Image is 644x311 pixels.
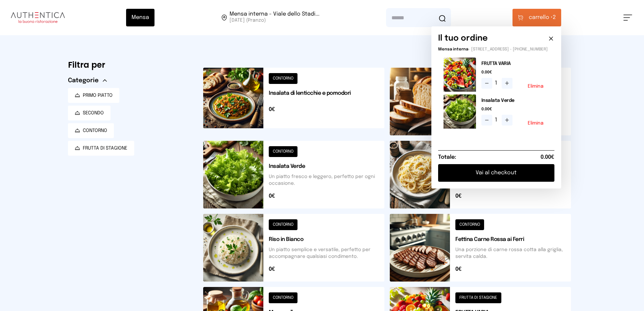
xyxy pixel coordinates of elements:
img: media [444,94,476,129]
span: FRUTTA DI STAGIONE [83,145,127,152]
button: carrello •2 [512,9,561,26]
h2: Insalata Verde [481,97,549,104]
img: media [444,58,476,92]
h6: Il tuo ordine [438,33,488,44]
button: FRUTTA DI STAGIONE [68,141,134,156]
button: PRIMO PIATTO [68,88,119,103]
span: 1 [495,116,499,124]
span: CONTORNO [83,127,107,134]
span: 1 [495,79,499,87]
button: Mensa [126,9,154,26]
span: Mensa interna [438,47,468,51]
button: Categorie [68,76,107,85]
span: 0.00€ [541,153,554,161]
h6: Filtra per [68,60,192,70]
span: 0.00€ [481,70,549,75]
button: CONTORNO [68,123,114,138]
span: carrello • [529,14,553,22]
span: 0.00€ [481,107,549,112]
button: Elimina [528,84,544,89]
span: 2 [529,14,556,22]
span: Categorie [68,76,99,85]
span: PRIMO PIATTO [83,92,113,99]
button: Elimina [528,121,544,126]
button: Vai al checkout [438,164,554,182]
span: Viale dello Stadio, 77, 05100 Terni TR, Italia [230,12,319,24]
button: SECONDO [68,106,111,120]
img: logo.8f33a47.png [11,12,65,23]
span: SECONDO [83,110,104,116]
h6: Totale: [438,153,456,161]
h2: FRUTTA VARIA [481,60,549,67]
p: - [STREET_ADDRESS] - [PHONE_NUMBER] [438,47,554,52]
span: [DATE] (Pranzo) [230,17,319,24]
